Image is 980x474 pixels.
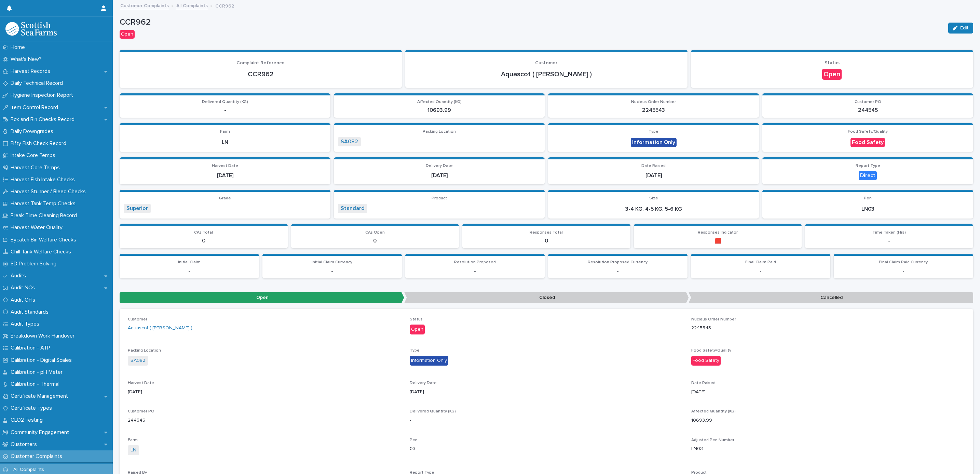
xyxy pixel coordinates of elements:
p: [DATE] [128,389,401,396]
p: Certificate Types [8,405,57,411]
span: Nucleus Order Number [691,317,736,321]
p: [DATE] [552,172,755,179]
span: Pen [864,196,872,200]
span: Complaint Reference [236,61,285,65]
p: Audit OFIs [8,297,41,303]
a: SA082 [341,139,358,145]
p: 8D Problem Solving [8,261,62,267]
p: Community Engagement [8,429,74,436]
span: Customer [535,61,557,65]
p: Bycatch Bin Welfare Checks [8,237,82,243]
p: Certificate Management [8,393,73,399]
span: Status [410,317,423,321]
span: Resolution Proposed Currency [588,260,648,264]
p: CCR962 [120,17,943,27]
div: Food Safety [850,138,885,147]
button: Edit [948,23,973,34]
p: [DATE] [691,389,965,396]
span: Food Safety/Quality [848,130,888,134]
p: Daily Technical Record [8,80,68,87]
p: 0 [466,238,626,244]
p: 0 [295,238,455,244]
span: Customer PO [128,409,154,413]
a: SA082 [131,357,145,364]
span: Type [410,348,420,353]
span: CAs Total [194,231,213,235]
a: Standard [341,205,365,212]
p: Audit Types [8,321,45,327]
span: Grade [219,196,231,200]
div: Information Only [631,138,677,147]
p: Hygiene Inspection Report [8,92,79,98]
span: Packing Location [128,348,161,353]
p: Harvest Water Quality [8,224,68,231]
span: CAs Open [365,231,385,235]
p: All Complaints [8,467,50,473]
p: - [124,107,326,114]
p: Customer Complaints [8,453,68,460]
p: [DATE] [410,389,683,396]
span: Delivery Date [410,381,437,385]
span: Pen [410,438,418,442]
a: Superior [126,205,148,212]
p: 10693.99 [691,417,965,424]
span: Status [825,61,840,65]
p: Calibration - Thermal [8,381,65,387]
span: Food Safety/Quality [691,348,731,353]
p: 03 [410,445,683,452]
p: Calibration - ATP [8,345,56,351]
span: Affected Quantity (KG) [691,409,736,413]
span: Resolution Proposed [454,260,496,264]
span: Final Claim Paid Currency [879,260,928,264]
span: Initial Claim Currency [312,260,352,264]
p: CLO2 Testing [8,417,48,423]
span: Product [432,196,447,200]
p: 244545 [766,107,969,114]
p: LN03 [766,206,969,212]
p: 0 [124,238,284,244]
span: Date Raised [641,164,666,168]
p: - [124,268,255,274]
span: Initial Claim [178,260,201,264]
p: [DATE] [338,172,541,179]
p: - [267,268,398,274]
p: LN [124,139,326,146]
span: Delivered Quantity (KG) [410,409,456,413]
p: Box and Bin Checks Record [8,116,80,123]
span: Harvest Date [212,164,238,168]
div: Information Only [410,356,448,366]
p: Calibration - Digital Scales [8,357,77,364]
p: 3-4 KG, 4-5 KG, 5-6 KG [552,206,755,212]
p: CCR962 [215,2,234,9]
div: Open [120,30,135,39]
img: mMrefqRFQpe26GRNOUkG [5,22,57,36]
div: Open [410,325,425,334]
p: Audits [8,273,31,279]
p: Customers [8,441,42,448]
p: Item Control Record [8,104,64,111]
p: - [409,268,541,274]
span: Harvest Date [128,381,154,385]
span: Report Type [856,164,880,168]
span: Edit [960,26,969,30]
p: Intake Core Temps [8,152,61,159]
a: Customer Complaints [120,1,169,9]
p: - [695,268,826,274]
span: Size [649,196,658,200]
span: Date Raised [691,381,716,385]
p: - [838,268,969,274]
p: Calibration - pH Meter [8,369,68,376]
p: Cancelled [689,292,973,303]
div: Open [822,69,842,80]
div: Food Safety [691,356,721,366]
p: Fifty Fish Check Record [8,140,72,147]
p: Aquascot ( [PERSON_NAME] ) [413,70,679,78]
p: Harvest Core Temps [8,164,65,171]
p: LN03 [691,445,965,452]
p: Harvest Stunner / Bleed Checks [8,188,91,195]
p: 244545 [128,417,401,424]
p: Closed [404,292,689,303]
span: Nucleus Order Number [631,100,676,104]
p: Harvest Records [8,68,56,75]
p: Audit Standards [8,309,54,315]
